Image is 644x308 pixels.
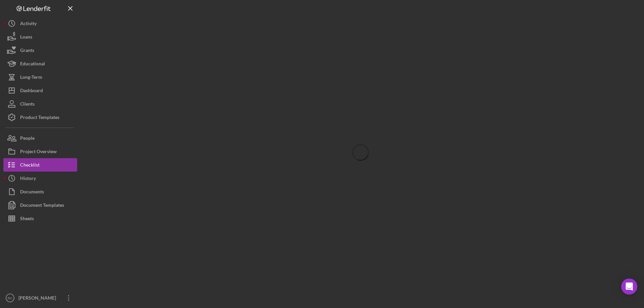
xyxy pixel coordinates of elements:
div: Long-Term [20,70,42,85]
button: Product Templates [3,111,77,124]
div: Open Intercom Messenger [621,279,637,295]
button: Loans [3,30,77,44]
div: Dashboard [20,84,43,99]
button: Clients [3,97,77,111]
button: Documents [3,185,77,198]
button: Grants [3,44,77,57]
div: Sheets [20,212,34,227]
button: Checklist [3,158,77,172]
div: Activity [20,17,37,32]
button: Project Overview [3,145,77,158]
button: RC[PERSON_NAME] [3,291,77,305]
div: Product Templates [20,111,59,126]
div: Project Overview [20,145,57,160]
text: RC [8,296,12,300]
div: History [20,172,36,187]
div: Document Templates [20,198,64,213]
div: Grants [20,44,34,59]
button: Document Templates [3,198,77,212]
button: Activity [3,17,77,30]
div: Checklist [20,158,40,173]
button: Sheets [3,212,77,225]
div: People [20,131,35,146]
div: Documents [20,185,44,200]
button: People [3,131,77,145]
button: History [3,172,77,185]
button: Dashboard [3,84,77,97]
button: Educational [3,57,77,70]
div: Educational [20,57,45,72]
button: Long-Term [3,70,77,84]
div: Clients [20,97,35,112]
div: Loans [20,30,32,45]
div: [PERSON_NAME] [17,291,60,306]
